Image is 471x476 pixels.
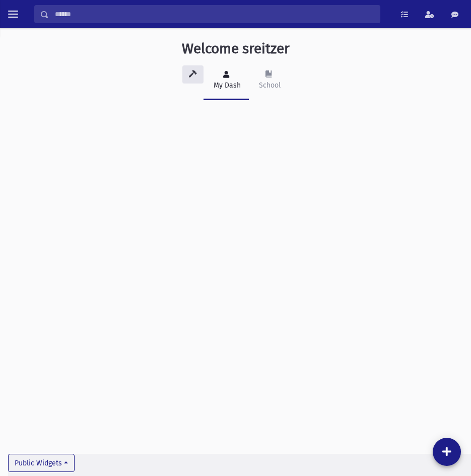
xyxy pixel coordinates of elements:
[49,5,380,23] input: Search
[249,61,289,100] a: School
[257,80,281,91] div: School
[8,454,75,472] button: Public Widgets
[182,40,290,57] h3: Welcome sreitzer
[4,5,22,23] button: toggle menu
[212,80,241,91] div: My Dash
[204,61,249,100] a: My Dash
